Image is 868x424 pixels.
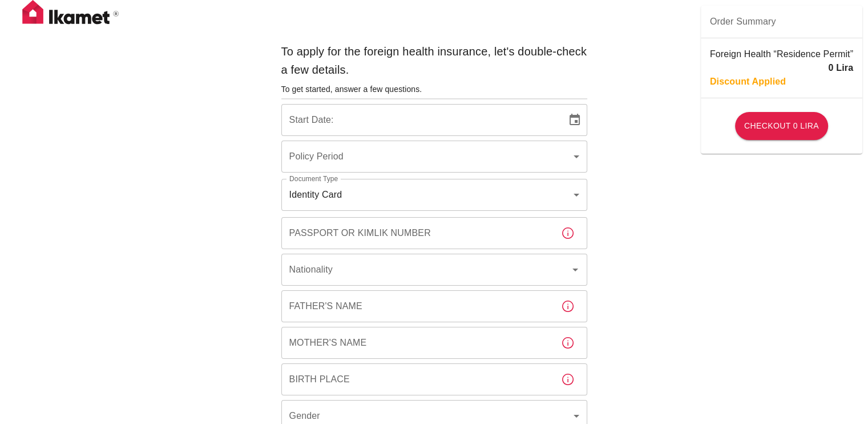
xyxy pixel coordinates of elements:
[281,104,559,136] input: DD/MM/YYYY
[710,47,853,61] p: Foreign Health “Residence Permit”
[735,112,828,140] button: Checkout 0 Lira
[281,83,587,96] h6: To get started, answer a few questions.
[828,61,853,75] p: 0 Lira
[710,15,853,29] span: Order Summary
[289,174,338,183] label: Document Type
[563,109,586,131] button: Choose date
[281,42,587,79] h6: To apply for the foreign health insurance, let's double-check a few details.
[281,141,587,173] div: ​
[567,262,583,278] button: Open
[281,179,587,211] div: Identity Card
[710,75,786,89] p: Discount Applied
